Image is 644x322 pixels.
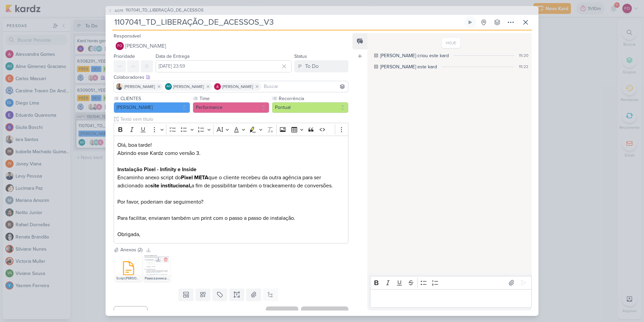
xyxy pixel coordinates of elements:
div: [PERSON_NAME] este kard [380,63,437,70]
p: Para facilitar, enviaram também um print com o passo a passo de instalação. Obrigada, [117,206,345,238]
label: Status [294,53,307,59]
p: FO [117,44,122,48]
div: Anexos (2) [120,246,142,253]
label: Time [199,95,269,102]
input: Buscar [262,83,347,91]
input: Kard Sem Título [112,16,463,28]
button: FO [PERSON_NAME] [114,40,348,52]
button: Performance [193,102,269,113]
input: Select a date [156,60,292,72]
div: Editor editing area: main [114,136,348,244]
div: Fabio Oliveira [116,42,124,50]
p: Abrindo esse Kardz como versão 3. Encaminho anexo script do que o cliente recebeu da outra agênci... [117,149,345,190]
label: Data de Entrega [156,53,189,59]
div: Ligar relógio [467,20,473,25]
div: Editor toolbar [370,276,532,289]
label: CLIENTES [120,95,190,102]
button: To Do [294,60,348,72]
div: Editor toolbar [114,123,348,136]
span: [PERSON_NAME] [222,84,253,90]
div: Editor editing area: main [370,289,532,308]
img: OmMMVWXH6AZ9qagTvNHHmqZIawEELunyPwNezTy9.png [143,255,170,282]
label: Prioridade [114,53,135,59]
label: Responsável [114,33,141,39]
button: [PERSON_NAME] [114,102,190,113]
img: Iara Santos [116,83,123,90]
p: Por favor, poderiam dar seguimento? [117,198,345,206]
div: 15:20 [519,52,528,59]
img: Alessandra Gomes [214,83,221,90]
div: [PERSON_NAME] criou este kard [380,52,449,59]
strong: Pixel META [181,174,208,181]
p: AG [166,85,171,88]
span: [PERSON_NAME] [125,42,166,50]
span: [PERSON_NAME] [173,84,204,90]
input: Texto sem título [119,116,348,123]
div: Script [PERSON_NAME].txt [115,275,142,282]
div: Aline Gimenez Graciano [165,83,172,90]
p: Olá, boa tarde! [117,141,345,149]
button: Pontual [272,102,348,113]
div: Colaboradores [114,74,348,81]
strong: site institucional, [151,182,191,189]
strong: Instalação Pixel - Infinity e Inside [117,166,197,173]
div: To Do [305,62,319,70]
div: 15:22 [519,64,528,70]
button: Cancelar [114,306,147,319]
div: Passo a passo pixel.png [143,275,170,282]
span: [PERSON_NAME] [124,84,155,90]
label: Recorrência [278,95,348,102]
